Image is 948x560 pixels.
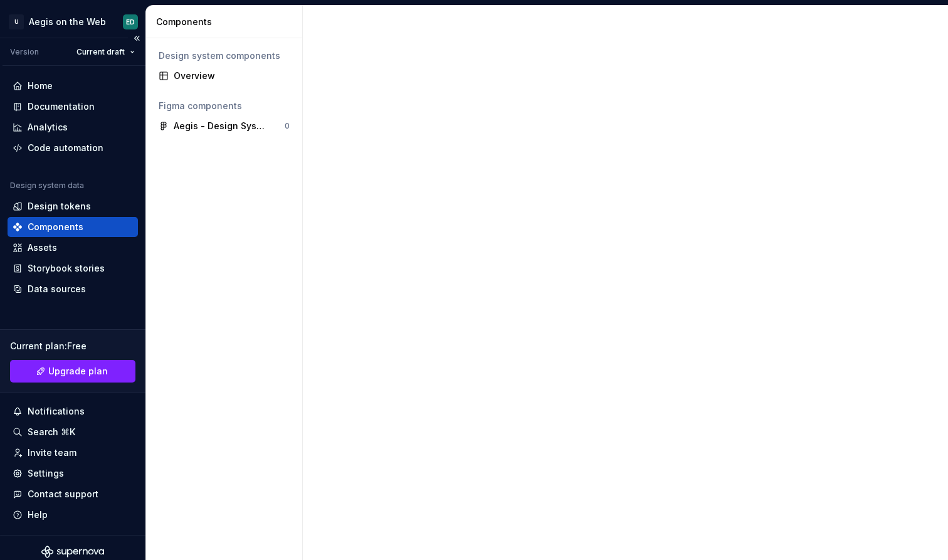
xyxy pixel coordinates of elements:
[8,138,138,158] a: Code automation
[28,488,98,500] div: Contact support
[8,505,138,525] button: Help
[28,80,53,92] div: Home
[8,238,138,258] a: Assets
[9,14,24,29] div: U
[28,200,91,213] div: Design tokens
[28,241,57,254] div: Assets
[10,181,84,191] div: Design system data
[156,16,297,28] div: Components
[28,467,64,480] div: Settings
[154,66,295,86] a: Overview
[8,484,138,504] button: Contact support
[8,76,138,96] a: Home
[8,196,138,216] a: Design tokens
[28,283,86,295] div: Data sources
[41,546,104,558] svg: Supernova Logo
[8,463,138,483] a: Settings
[159,100,290,112] div: Figma components
[10,360,135,383] button: Upgrade plan
[8,443,138,463] a: Invite team
[8,422,138,442] button: Search ⌘K
[10,340,135,352] div: Current plan : Free
[3,8,143,35] button: UAegis on the WebED
[71,43,140,61] button: Current draft
[76,47,125,57] span: Current draft
[8,97,138,117] a: Documentation
[128,29,145,47] button: Collapse sidebar
[28,100,95,113] div: Documentation
[28,446,76,459] div: Invite team
[28,405,85,418] div: Notifications
[159,50,290,62] div: Design system components
[28,509,48,521] div: Help
[28,142,103,154] div: Code automation
[10,47,39,57] div: Version
[285,121,290,131] div: 0
[28,262,105,275] div: Storybook stories
[126,17,135,27] div: ED
[28,121,68,134] div: Analytics
[48,365,108,378] span: Upgrade plan
[8,279,138,299] a: Data sources
[154,116,295,136] a: Aegis - Design System0
[8,401,138,421] button: Notifications
[28,426,75,438] div: Search ⌘K
[29,16,106,28] div: Aegis on the Web
[8,258,138,278] a: Storybook stories
[8,117,138,137] a: Analytics
[8,217,138,237] a: Components
[174,120,267,132] div: Aegis - Design System
[174,70,290,82] div: Overview
[28,221,83,233] div: Components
